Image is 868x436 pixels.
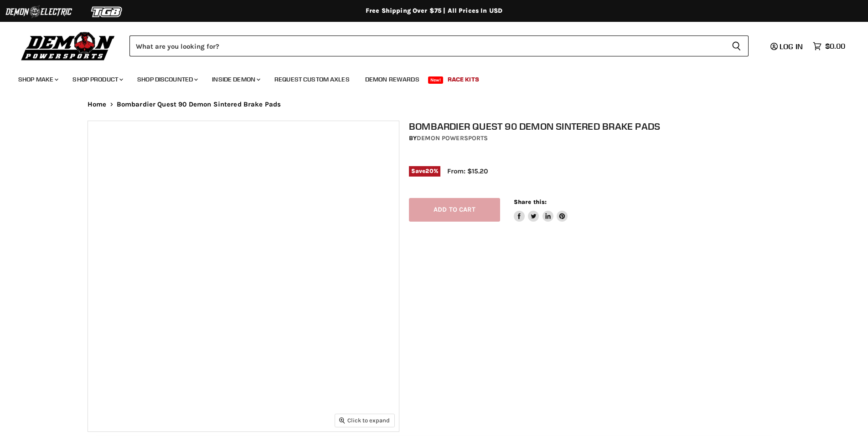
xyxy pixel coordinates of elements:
[514,198,568,222] aside: Share this:
[73,3,141,20] img: TGB Logo 2
[335,414,394,426] button: Click to expand
[66,70,129,89] a: Shop Product
[425,167,433,174] span: 20
[130,70,203,89] a: Shop Discounted
[409,121,790,132] h1: Bombardier Quest 90 Demon Sintered Brake Pads
[129,35,724,56] input: Search
[428,76,444,84] span: New!
[117,101,281,108] span: Bombardier Quest 90 Demon Sintered Brake Pads
[514,198,547,205] span: Share this:
[88,101,107,108] a: Home
[447,167,488,175] span: From: $15.20
[5,3,73,20] img: Demon Electric Logo 2
[69,101,799,108] nav: Breadcrumbs
[417,134,488,142] a: Demon Powersports
[724,35,749,56] button: Search
[358,70,426,89] a: Demon Rewards
[11,70,64,89] a: Shop Make
[18,30,118,62] img: Demon Powersports
[129,35,749,56] form: Product
[766,42,808,51] a: Log in
[69,7,799,15] div: Free Shipping Over $75 | All Prices In USD
[825,42,845,51] span: $0.00
[339,417,390,424] span: Click to expand
[441,70,486,89] a: Race Kits
[268,70,356,89] a: Request Custom Axles
[409,133,790,143] div: by
[780,42,803,51] span: Log in
[409,166,440,176] span: Save %
[808,40,850,53] a: $0.00
[11,66,843,89] ul: Main menu
[205,70,266,89] a: Inside Demon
